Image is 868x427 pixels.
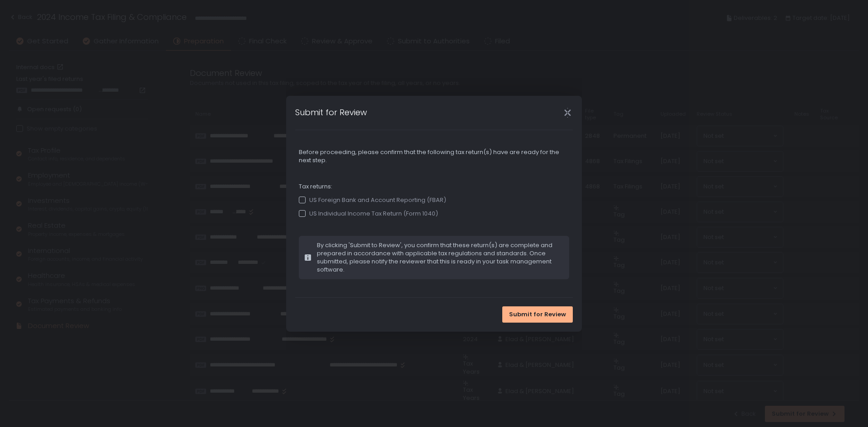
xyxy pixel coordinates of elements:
[317,241,564,274] span: By clicking 'Submit to Review', you confirm that these return(s) are complete and prepared in acc...
[295,106,367,118] h1: Submit for Review
[299,148,569,164] span: Before proceeding, please confirm that the following tax return(s) have are ready for the next step.
[502,306,573,323] button: Submit for Review
[299,183,569,191] span: Tax returns:
[553,108,582,118] div: Close
[509,310,566,319] span: Submit for Review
